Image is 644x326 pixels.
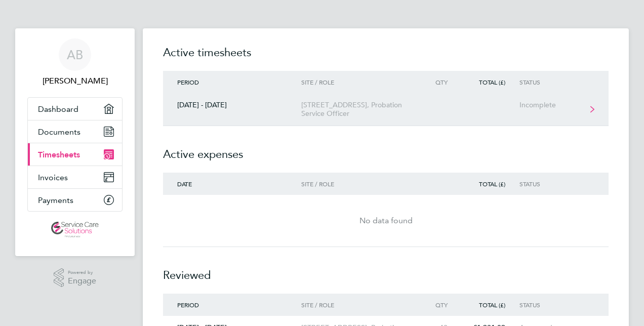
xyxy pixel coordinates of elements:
div: [DATE] - [DATE] [163,101,301,109]
span: Payments [38,195,73,205]
div: Site / Role [301,301,417,308]
div: Total (£) [462,78,519,86]
div: [STREET_ADDRESS], Probation Service Officer [301,101,417,118]
a: [DATE] - [DATE][STREET_ADDRESS], Probation Service OfficerIncomplete [163,93,609,126]
span: AB [67,48,83,61]
span: Powered by [68,268,96,277]
a: Documents [28,120,122,143]
div: No data found [163,215,609,227]
a: Powered byEngage [54,268,97,288]
div: Date [163,180,301,187]
h2: Active expenses [163,126,609,173]
img: servicecare-logo-retina.png [51,222,99,238]
div: Status [519,78,582,86]
div: Status [519,180,582,187]
div: Qty [417,301,462,308]
div: Qty [417,78,462,86]
h2: Active timesheets [163,45,609,71]
div: Total (£) [462,180,519,187]
a: Invoices [28,166,122,188]
a: Dashboard [28,98,122,120]
span: Period [177,78,199,86]
div: Site / Role [301,180,417,187]
a: AB[PERSON_NAME] [27,38,123,87]
span: Invoices [38,173,68,182]
h2: Reviewed [163,247,609,294]
span: Anthony Butterfield [27,75,123,87]
span: Dashboard [38,104,78,114]
a: Go to home page [27,222,123,238]
span: Period [177,301,199,309]
div: Site / Role [301,78,417,86]
a: Timesheets [28,143,122,166]
div: Status [519,301,582,308]
span: Timesheets [38,150,80,159]
nav: Main navigation [15,28,135,256]
span: Documents [38,127,80,137]
a: Payments [28,189,122,211]
div: Incomplete [519,101,582,109]
div: Total (£) [462,301,519,308]
span: Engage [68,277,96,286]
